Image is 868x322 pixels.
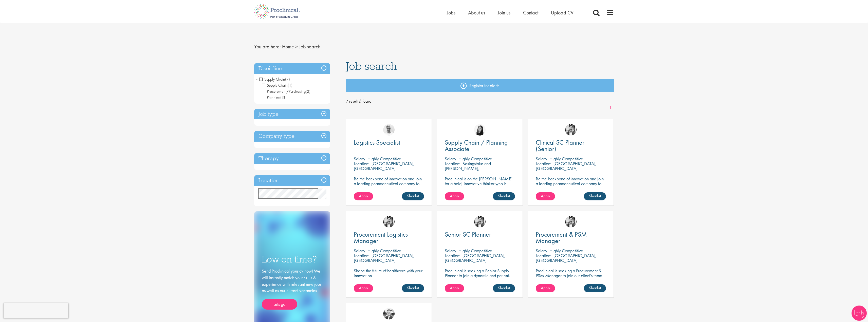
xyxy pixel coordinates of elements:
h3: Location [254,175,330,186]
a: 1 [607,105,614,111]
img: Edward Little [474,216,486,228]
h3: Job type [254,109,330,120]
a: Shortlist [402,192,424,200]
span: Planning [262,95,285,100]
p: Be the backbone of innovation and join a leading pharmaceutical company to help keep life-changin... [354,176,424,196]
span: Location: [445,161,460,166]
span: Job search [346,59,397,73]
a: Join us [498,9,510,16]
span: Location: [445,253,460,258]
p: Basingstoke and [PERSON_NAME], [GEOGRAPHIC_DATA] [445,161,491,176]
div: Send Proclinical your cv now! We will instantly match your skills & experience with relevant new ... [262,268,323,310]
span: 7 result(s) found [346,98,614,105]
a: Shortlist [584,284,606,292]
h3: Company type [254,131,330,142]
p: Shape the future of healthcare with your innovation. [354,268,424,278]
a: Jobs [447,9,455,16]
span: Salary [354,156,365,162]
span: Salary [445,248,456,254]
a: Procurement Logistics Manager [354,231,424,244]
a: Shortlist [584,192,606,200]
img: Numhom Sudsok [474,124,486,136]
a: Supply Chain / Planning Associate [445,139,515,152]
p: [GEOGRAPHIC_DATA], [GEOGRAPHIC_DATA] [354,253,415,263]
span: Senior SC Planner [445,230,491,239]
a: Apply [536,192,555,200]
span: Supply Chain [259,77,290,82]
p: Be the backbone of innovation and join a leading pharmaceutical company to help keep life-changin... [536,176,606,196]
span: Supply Chain [262,83,292,88]
span: Supply Chain [262,83,288,88]
span: > [295,43,298,50]
p: [GEOGRAPHIC_DATA], [GEOGRAPHIC_DATA] [445,253,506,263]
p: Highly Competitive [458,248,492,254]
a: About us [468,9,485,16]
p: Highly Competitive [549,156,583,162]
span: (3) [280,95,285,100]
a: Upload CV [551,9,574,16]
p: [GEOGRAPHIC_DATA], [GEOGRAPHIC_DATA] [536,161,597,171]
span: Salary [536,156,547,162]
img: Edward Little [565,216,577,228]
p: Proclinical is on the [PERSON_NAME] for a bold, innovative thinker who is ready to help push the ... [445,176,515,200]
a: Apply [445,284,464,292]
p: Proclinical is seeking a Senior Supply Planner to join a dynamic and patient-focused team within ... [445,268,515,288]
span: Location: [354,253,369,258]
span: Salary [445,156,456,162]
span: Location: [536,161,551,166]
span: Supply Chain [259,77,285,82]
span: Apply [541,285,550,291]
a: Apply [445,192,464,200]
img: Chatbot [852,306,867,321]
img: Joshua Bye [383,124,395,136]
a: Register for alerts [346,79,614,92]
p: [GEOGRAPHIC_DATA], [GEOGRAPHIC_DATA] [536,253,597,263]
img: Edward Little [565,124,577,136]
span: Job search [299,43,320,50]
span: Supply Chain / Planning Associate [445,138,508,153]
span: Apply [450,285,459,291]
span: Location: [354,161,369,166]
p: Highly Competitive [367,248,401,254]
p: Proclinical is seeking a Procurement & PSM Manager to join our client's team in [GEOGRAPHIC_DATA]. [536,268,606,283]
img: Edward Little [383,216,395,228]
span: (1) [288,83,292,88]
span: Salary [354,248,365,254]
a: Lets go [262,299,297,310]
p: Highly Competitive [458,156,492,162]
a: Contact [523,9,538,16]
img: Lukas Eckert [383,308,395,319]
h3: Therapy [254,153,330,164]
span: - [256,75,257,83]
a: Senior SC Planner [445,231,515,238]
a: Apply [354,284,373,292]
h3: Discipline [254,63,330,74]
a: Logistics Specialist [354,139,424,146]
span: Salary [536,248,547,254]
a: Apply [536,284,555,292]
span: Location: [536,253,551,258]
a: Clinical SC Planner (Senior) [536,139,606,152]
span: Planning [262,95,280,100]
p: Highly Competitive [549,248,583,254]
span: Procurement & PSM Manager [536,230,587,245]
span: Apply [359,193,368,199]
span: Clinical SC Planner (Senior) [536,138,584,153]
span: Apply [359,285,368,291]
